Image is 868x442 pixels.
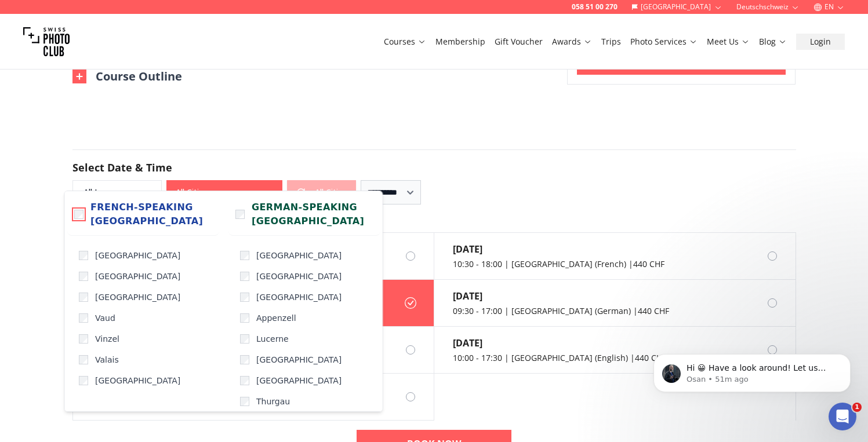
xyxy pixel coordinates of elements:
input: [GEOGRAPHIC_DATA] [79,293,88,302]
input: [GEOGRAPHIC_DATA] [240,272,249,281]
input: [GEOGRAPHIC_DATA] [79,251,88,260]
span: [GEOGRAPHIC_DATA] [256,375,342,386]
span: Appenzell [256,312,296,324]
input: [GEOGRAPHIC_DATA] [79,272,88,281]
a: Trips [601,36,621,48]
input: Lucerne [240,334,249,344]
span: German-speaking [GEOGRAPHIC_DATA] [252,200,373,228]
button: All Languages [72,180,162,204]
span: French-speaking [GEOGRAPHIC_DATA] [90,200,212,228]
button: Course Outline [72,68,182,85]
span: Vaud [95,312,115,324]
span: [GEOGRAPHIC_DATA] [95,271,180,282]
button: Meet Us [702,34,754,50]
input: French-speaking [GEOGRAPHIC_DATA] [74,210,83,219]
iframe: Intercom notifications message [636,330,868,411]
button: Gift Voucher [490,34,547,50]
input: [GEOGRAPHIC_DATA] [240,376,249,385]
span: Thurgau [256,396,290,407]
iframe: Intercom live chat [829,403,856,430]
input: Appenzell [240,313,249,323]
span: All Languages [74,182,160,203]
a: Photo Services [630,36,698,48]
span: [GEOGRAPHIC_DATA] [95,291,180,303]
span: [GEOGRAPHIC_DATA] [256,250,342,261]
a: Awards [552,36,592,48]
button: Photo Services [626,34,702,50]
input: Thurgau [240,397,249,406]
span: [GEOGRAPHIC_DATA] [95,375,180,386]
span: [GEOGRAPHIC_DATA] [256,354,342,366]
div: [DATE] [453,336,666,350]
span: [GEOGRAPHIC_DATA] [256,271,342,282]
img: Outline Close [72,70,86,83]
input: [GEOGRAPHIC_DATA] [240,251,249,260]
span: Vinzel [95,333,119,345]
input: [GEOGRAPHIC_DATA] [240,293,249,302]
button: Trips [597,34,626,50]
a: Gift Voucher [495,36,543,48]
a: Meet Us [707,36,750,48]
button: Blog [754,34,791,50]
a: 058 51 00 270 [572,2,618,12]
button: All Cities [166,180,282,204]
img: Swiss photo club [23,19,70,65]
input: Vinzel [79,334,88,344]
button: Courses [379,34,431,50]
div: 10:30 - 18:00 | [GEOGRAPHIC_DATA] (French) | 440 CHF [453,258,664,270]
span: Valais [95,354,119,366]
button: Login [796,34,845,50]
a: Blog [759,36,787,48]
span: [GEOGRAPHIC_DATA] [95,250,180,261]
h2: Select Date & Time [72,159,796,176]
input: Vaud [79,313,88,323]
span: [GEOGRAPHIC_DATA] [256,291,342,303]
div: 10:00 - 17:30 | [GEOGRAPHIC_DATA] (English) | 440 CHF [453,352,666,364]
a: Membership [435,36,485,48]
div: All Cities [64,191,383,412]
span: 1 [852,403,862,412]
button: Awards [547,34,597,50]
button: Membership [431,34,490,50]
span: Lucerne [256,333,289,345]
input: [GEOGRAPHIC_DATA] [240,355,249,364]
div: [DATE] [453,242,664,256]
input: German-speaking [GEOGRAPHIC_DATA] [235,210,245,219]
div: 09:30 - 17:00 | [GEOGRAPHIC_DATA] (German) | 440 CHF [453,305,669,317]
input: Valais [79,355,88,364]
a: Courses [384,36,426,48]
input: [GEOGRAPHIC_DATA] [79,376,88,385]
div: [DATE] [453,289,669,303]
